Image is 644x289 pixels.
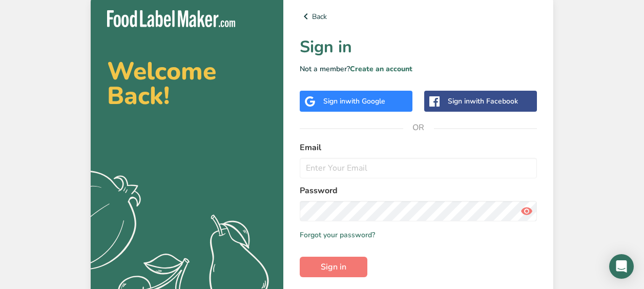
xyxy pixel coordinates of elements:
[107,59,267,108] h2: Welcome Back!
[321,261,346,273] span: Sign in
[470,96,518,106] span: with Facebook
[300,257,367,277] button: Sign in
[609,254,634,279] div: Open Intercom Messenger
[350,64,412,74] a: Create an account
[300,64,537,74] p: Not a member?
[345,96,385,106] span: with Google
[403,112,434,143] span: OR
[300,230,375,240] a: Forgot your password?
[300,158,537,178] input: Enter Your Email
[107,10,235,27] img: Food Label Maker
[300,35,537,59] h1: Sign in
[300,184,537,197] label: Password
[323,96,385,107] div: Sign in
[448,96,518,107] div: Sign in
[300,10,537,23] a: Back
[300,141,537,154] label: Email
